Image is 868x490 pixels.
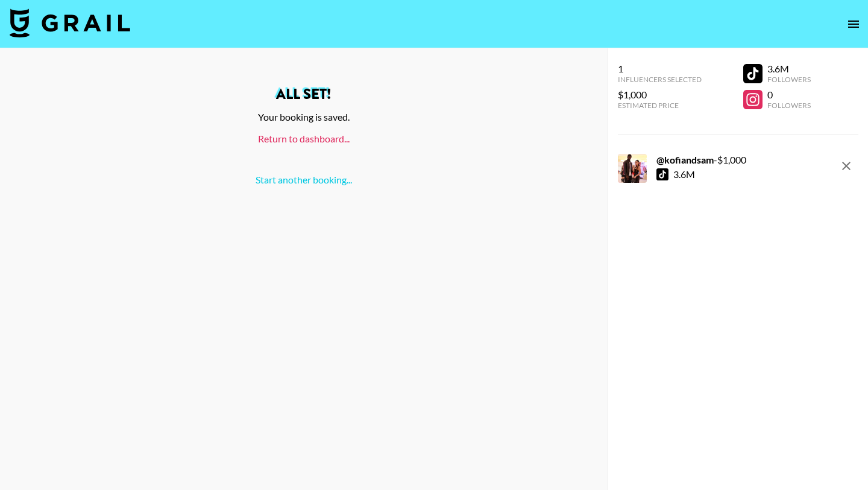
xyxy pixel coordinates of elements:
div: Your booking is saved. [10,111,598,123]
div: Influencers Selected [618,75,702,84]
a: Start another booking... [256,174,352,185]
button: remove [834,154,858,178]
img: Grail Talent [10,8,130,37]
div: 3.6M [767,63,811,75]
div: - $ 1,000 [656,154,746,166]
div: Followers [767,101,811,110]
div: 1 [618,63,702,75]
strong: @ kofiandsam [656,154,714,165]
a: Return to dashboard... [258,133,350,144]
div: $1,000 [618,89,702,101]
div: 0 [767,89,811,101]
h2: All set! [10,87,598,101]
button: open drawer [841,12,866,36]
div: Followers [767,75,811,84]
div: Estimated Price [618,101,702,110]
div: 3.6M [673,168,695,180]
